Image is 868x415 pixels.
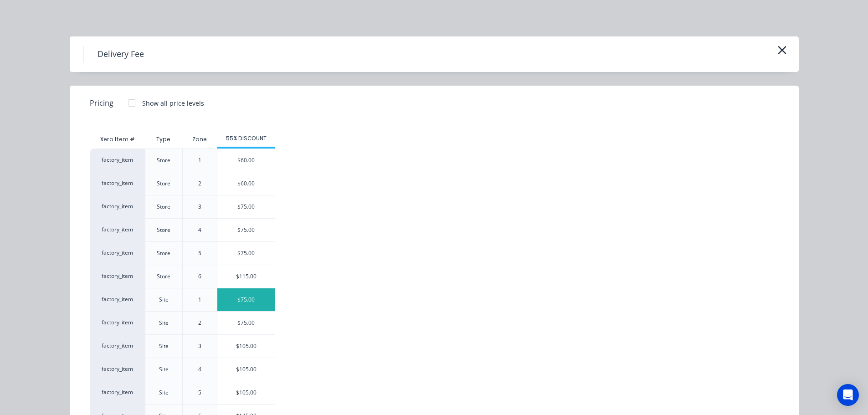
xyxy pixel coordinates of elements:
div: Store [157,203,170,211]
div: Xero Item # [90,130,145,149]
div: factory_item [90,265,145,288]
div: Site [159,342,169,350]
div: 1 [198,156,201,164]
div: factory_item [90,241,145,265]
div: factory_item [90,218,145,241]
div: 3 [198,203,201,211]
div: 5 [198,249,201,257]
div: 6 [198,272,201,281]
div: factory_item [90,381,145,404]
div: Store [157,272,170,281]
div: $75.00 [217,219,275,241]
div: $105.00 [217,358,275,381]
div: $105.00 [217,381,275,404]
div: factory_item [90,288,145,311]
div: 3 [198,342,201,350]
div: $75.00 [217,288,275,311]
div: $115.00 [217,265,275,288]
div: Type [149,128,178,151]
div: Store [157,226,170,234]
div: $75.00 [217,312,275,334]
span: Pricing [90,97,113,108]
div: factory_item [90,311,145,334]
div: $75.00 [217,195,275,218]
div: factory_item [90,172,145,195]
div: $60.00 [217,172,275,195]
div: $75.00 [217,242,275,265]
div: 2 [198,179,201,188]
div: 1 [198,296,201,304]
div: Zone [185,128,214,151]
div: factory_item [90,195,145,218]
div: factory_item [90,149,145,172]
div: Store [157,156,170,164]
div: 4 [198,365,201,374]
div: Site [159,296,169,304]
div: 5 [198,389,201,397]
div: Site [159,365,169,374]
div: factory_item [90,358,145,381]
div: Store [157,249,170,257]
div: 2 [198,319,201,327]
div: $60.00 [217,149,275,172]
div: Store [157,179,170,188]
div: factory_item [90,334,145,358]
div: Site [159,389,169,397]
div: 4 [198,226,201,234]
div: Open Intercom Messenger [837,384,859,406]
div: $105.00 [217,335,275,358]
div: Show all price levels [142,98,204,108]
h4: Delivery Fee [83,46,158,63]
div: 55% DISCOUNT [217,134,275,143]
div: Site [159,319,169,327]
